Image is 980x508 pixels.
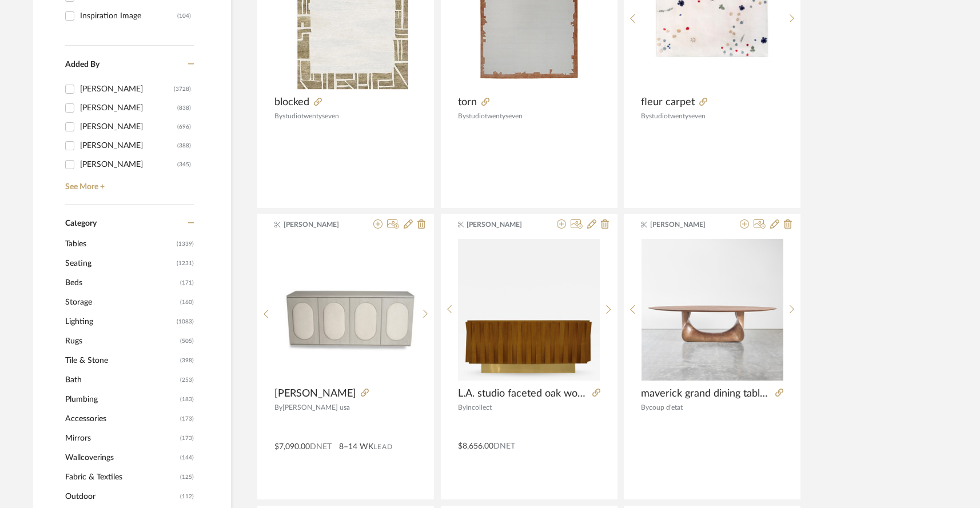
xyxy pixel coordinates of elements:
span: Beds [65,273,177,293]
span: $7,090.00 [274,443,310,451]
span: Tables [65,234,174,254]
span: [PERSON_NAME] [284,219,356,230]
span: (183) [180,390,194,409]
div: [PERSON_NAME] [80,155,177,174]
span: 8–14 WK [339,441,373,453]
span: (398) [180,351,194,370]
span: Accessories [65,409,177,429]
img: franz [275,261,417,358]
span: $8,656.00 [458,442,493,450]
div: Inspiration Image [80,7,177,25]
span: Added By [65,61,99,69]
span: (160) [180,293,194,311]
span: (505) [180,332,194,350]
div: [PERSON_NAME] [80,80,174,98]
span: studiotwentyseven [466,113,523,119]
a: See More + [62,174,194,192]
span: (1231) [177,254,194,273]
span: torn [458,96,477,109]
span: Tile & Stone [65,351,177,370]
span: coup d'etat [649,404,683,411]
span: By [274,404,282,411]
span: (171) [180,274,194,292]
span: (173) [180,410,194,428]
img: maverick grand dining tabl3e [642,239,783,381]
span: DNET [310,443,332,451]
span: (1083) [177,313,194,331]
span: Plumbing [65,390,177,409]
span: Wallcoverings [65,448,177,467]
div: (838) [177,99,191,117]
span: [PERSON_NAME] [650,219,722,230]
span: blocked [274,96,309,109]
span: fleur carpet [641,96,695,109]
span: Seating [65,254,174,273]
img: L.A. studio faceted oak wood sideboard [458,239,600,381]
span: By [641,113,649,119]
div: [PERSON_NAME] [80,118,177,136]
span: Mirrors [65,429,177,448]
span: By [458,113,466,119]
span: By [458,404,466,411]
span: Rugs [65,331,177,351]
span: Storage [65,293,177,312]
span: (144) [180,449,194,467]
span: L.A. studio faceted oak wood sideboard [458,387,588,400]
span: [PERSON_NAME] usa [282,404,350,411]
div: (388) [177,137,191,155]
div: (696) [177,118,191,136]
div: [PERSON_NAME] [80,99,177,117]
span: By [641,404,649,411]
span: (112) [180,487,194,506]
div: (345) [177,155,191,174]
span: Bath [65,370,177,390]
span: (125) [180,468,194,486]
span: studiotwentyseven [282,113,339,119]
div: [PERSON_NAME] [80,137,177,155]
div: 0 [275,238,417,381]
span: (253) [180,371,194,389]
span: Outdoor [65,487,177,506]
span: [PERSON_NAME] [274,387,356,400]
div: (104) [177,7,191,25]
span: maverick grand dining tabl3e [641,387,771,400]
span: Fabric & Textiles [65,467,177,487]
span: (173) [180,429,194,447]
span: (1339) [177,235,194,253]
span: Category [65,219,97,229]
span: DNET [493,442,515,450]
div: (3728) [174,80,191,98]
span: [PERSON_NAME] [467,219,539,230]
span: By [274,113,282,119]
span: studiotwentyseven [649,113,706,119]
span: Lighting [65,312,174,331]
span: Lead [373,443,393,451]
span: Incollect [466,404,492,411]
